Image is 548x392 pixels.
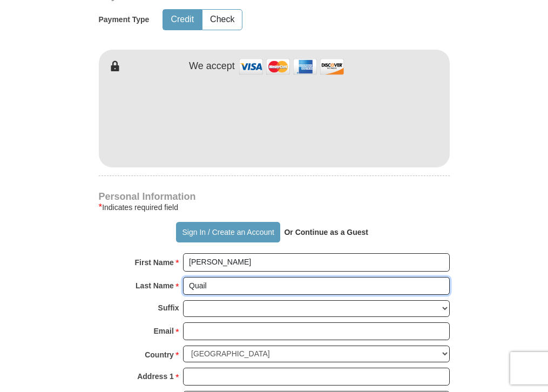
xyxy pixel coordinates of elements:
button: Credit [163,10,201,30]
div: Indicates required field [99,201,450,214]
strong: Email [154,323,174,339]
strong: Country [145,347,174,362]
h4: Personal Information [99,192,450,201]
img: credit cards accepted [238,55,346,78]
button: Check [202,10,242,30]
strong: Address 1 [137,369,174,384]
strong: Last Name [136,278,174,293]
button: Sign In / Create an Account [176,222,280,242]
strong: Or Continue as a Guest [284,228,368,236]
h5: Payment Type [99,15,150,24]
strong: First Name [135,255,174,270]
h4: We accept [189,60,235,72]
strong: Suffix [158,300,179,315]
